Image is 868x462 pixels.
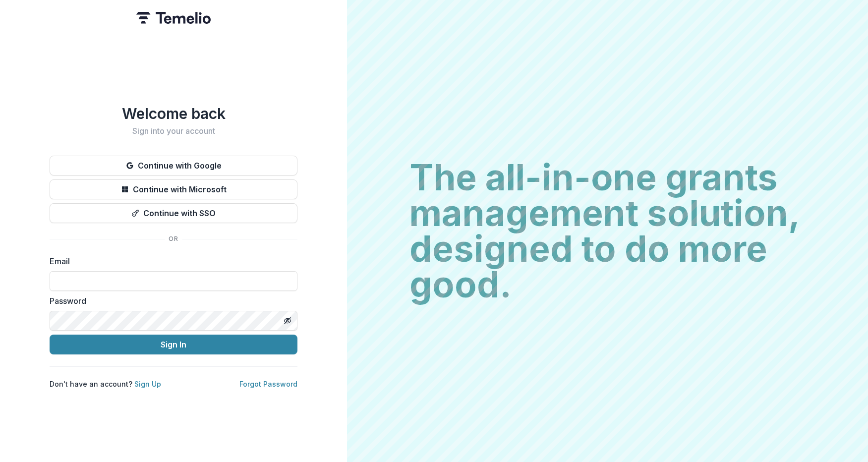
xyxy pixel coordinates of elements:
[50,179,297,199] button: Continue with Microsoft
[50,156,297,175] button: Continue with Google
[50,295,291,307] label: Password
[50,203,297,223] button: Continue with SSO
[50,126,297,136] h2: Sign into your account
[50,255,291,267] label: Email
[280,313,295,329] button: Toggle password visibility
[50,379,161,389] p: Don't have an account?
[50,105,297,122] h1: Welcome back
[136,12,211,24] img: Temelio
[134,380,161,388] a: Sign Up
[50,335,297,354] button: Sign In
[239,380,297,388] a: Forgot Password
